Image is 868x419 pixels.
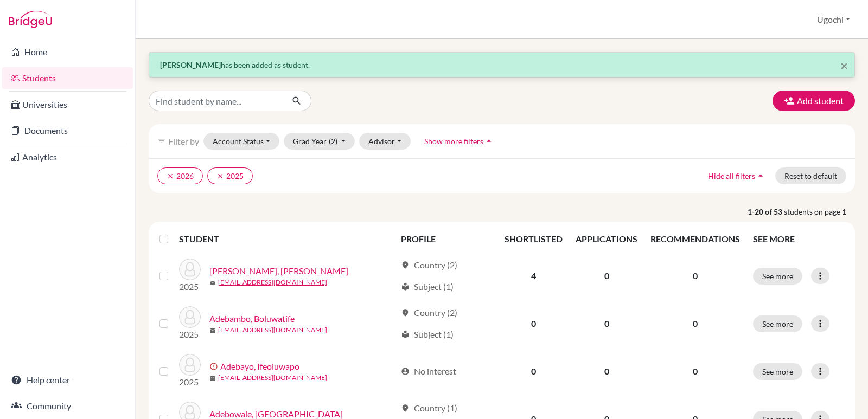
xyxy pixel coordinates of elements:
[2,94,133,115] a: Universities
[218,373,327,383] a: [EMAIL_ADDRESS][DOMAIN_NAME]
[284,133,355,150] button: Grad Year(2)
[179,376,201,389] p: 2025
[209,362,220,371] span: error_outline
[401,328,454,341] div: Subject (1)
[218,278,327,287] a: [EMAIL_ADDRESS][DOMAIN_NAME]
[644,226,746,252] th: RECOMMENDATIONS
[498,226,569,252] th: SHORTLISTED
[168,136,199,146] span: Filter by
[424,137,483,146] span: Show more filters
[650,317,740,330] p: 0
[401,367,410,376] span: account_circle
[157,137,166,145] i: filter_list
[394,226,498,252] th: PROFILE
[755,170,766,181] i: arrow_drop_up
[401,402,457,415] div: Country (1)
[746,226,851,252] th: SEE MORE
[401,306,457,319] div: Country (2)
[220,360,299,373] a: Adebayo, Ifeoluwapo
[753,268,802,285] button: See more
[483,136,494,146] i: arrow_drop_up
[2,67,133,89] a: Students
[2,395,133,417] a: Community
[569,300,644,347] td: 0
[401,404,410,412] span: location_on
[401,261,410,269] span: location_on
[207,167,253,184] button: clear2025
[401,330,410,339] span: local_library
[498,252,569,300] td: 4
[401,282,410,291] span: local_library
[569,347,644,395] td: 0
[160,60,221,69] strong: [PERSON_NAME]
[149,91,283,111] input: Find student by name...
[179,306,201,328] img: Adebambo, Boluwatife
[812,9,855,30] button: Ugochi
[569,252,644,300] td: 0
[840,57,848,73] span: ×
[773,91,855,111] button: Add student
[9,11,52,28] img: Bridge-U
[2,369,133,391] a: Help center
[209,280,216,286] span: mail
[840,59,848,72] button: Close
[708,171,755,181] span: Hide all filters
[650,269,740,282] p: 0
[359,133,411,150] button: Advisor
[569,226,644,252] th: APPLICATIONS
[209,375,216,382] span: mail
[203,133,279,150] button: Account Status
[401,280,454,293] div: Subject (1)
[650,365,740,378] p: 0
[2,146,133,168] a: Analytics
[753,363,802,380] button: See more
[498,300,569,347] td: 0
[329,137,337,146] span: (2)
[775,167,846,184] button: Reset to default
[167,172,174,180] i: clear
[2,41,133,63] a: Home
[209,312,295,325] a: Adebambo, Boluwatife
[415,133,503,150] button: Show more filtersarrow_drop_up
[160,59,844,70] p: has been added as student.
[401,259,457,272] div: Country (2)
[699,167,775,184] button: Hide all filtersarrow_drop_up
[179,280,201,293] p: 2025
[179,259,201,280] img: Adamu-Abdulkadir, Al-Munir
[179,354,201,376] img: Adebayo, Ifeoluwapo
[216,172,224,180] i: clear
[209,265,348,278] a: [PERSON_NAME], [PERSON_NAME]
[784,206,855,217] span: students on page 1
[2,120,133,141] a: Documents
[218,325,327,335] a: [EMAIL_ADDRESS][DOMAIN_NAME]
[157,167,203,184] button: clear2026
[498,347,569,395] td: 0
[179,328,201,341] p: 2025
[209,327,216,334] span: mail
[179,226,394,252] th: STUDENT
[753,315,802,332] button: See more
[401,365,456,378] div: No interest
[401,308,410,317] span: location_on
[748,206,784,217] strong: 1-20 of 53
